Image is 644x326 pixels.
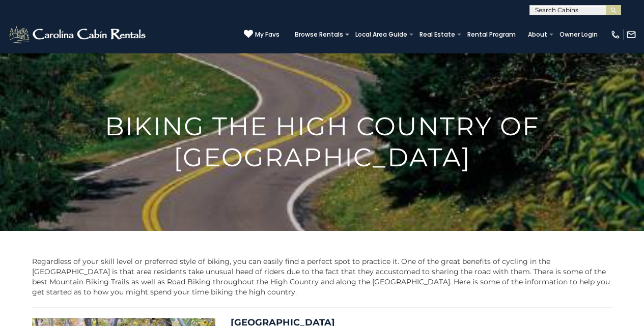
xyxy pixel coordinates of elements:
[462,27,521,42] a: Rental Program
[414,27,460,42] a: Real Estate
[523,27,552,42] a: About
[32,256,612,297] p: Regardless of your skill level or preferred style of biking, you can easily find a perfect spot t...
[290,27,348,42] a: Browse Rentals
[255,30,279,39] span: My Favs
[626,29,636,40] img: mail-regular-white.png
[8,24,149,45] img: White-1-2.png
[244,29,279,40] a: My Favs
[610,29,621,40] img: phone-regular-white.png
[350,27,412,42] a: Local Area Guide
[554,27,603,42] a: Owner Login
